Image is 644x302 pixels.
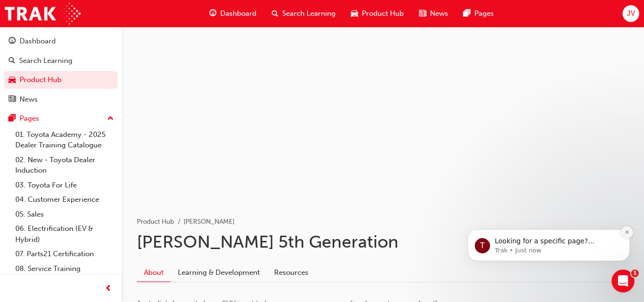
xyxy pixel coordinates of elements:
a: 03. Toyota For Life [11,178,118,193]
span: car-icon [9,76,16,84]
span: up-icon [107,113,114,125]
a: About [137,263,171,282]
span: JV [627,8,635,19]
span: search-icon [9,57,15,65]
div: message notification from Trak, Just now. Looking for a specific page? Technical, Toyota Network ... [14,60,176,92]
img: Trak [5,3,81,24]
iframe: Intercom notifications message [453,169,644,276]
span: prev-icon [105,283,112,295]
div: Pages [20,113,39,124]
span: car-icon [351,8,358,20]
div: News [20,94,38,105]
a: car-iconProduct Hub [343,4,411,23]
li: [PERSON_NAME] [184,217,235,228]
span: 1 [631,270,639,277]
span: guage-icon [9,37,16,46]
span: Looking for a specific page? Technical, Toyota Network Training, Technical Training Calendars [41,68,159,94]
p: Message from Trak, sent Just now [41,77,164,85]
a: 07. Parts21 Certification [11,247,118,261]
a: 08. Service Training [11,261,118,276]
a: Search Learning [4,52,118,70]
a: News [4,91,118,108]
a: Dashboard [4,32,118,50]
span: news-icon [9,95,16,104]
button: JV [623,5,639,22]
span: Dashboard [220,8,256,19]
span: Search Learning [282,8,336,19]
a: Product Hub [4,71,118,89]
a: Learning & Development [171,263,267,281]
a: 04. Customer Experience [11,192,118,207]
a: Product Hub [137,218,174,226]
span: Product Hub [362,8,404,19]
button: DashboardSearch LearningProduct HubNews [4,31,118,110]
span: pages-icon [463,8,470,20]
iframe: Intercom live chat [612,270,634,292]
div: Dashboard [20,36,56,47]
a: 05. Sales [11,207,118,222]
span: search-icon [272,8,278,20]
span: Pages [474,8,494,19]
h1: [PERSON_NAME] 5th Generation [137,231,629,252]
span: pages-icon [9,115,16,123]
span: guage-icon [209,8,216,20]
a: pages-iconPages [456,4,501,23]
a: 01. Toyota Academy - 2025 Dealer Training Catalogue [11,127,118,153]
div: Search Learning [19,55,72,66]
div: Profile image for Trak [21,69,37,84]
a: Resources [267,263,316,281]
span: News [430,8,448,19]
a: 02. New - Toyota Dealer Induction [11,153,118,178]
a: guage-iconDashboard [202,4,264,23]
a: news-iconNews [411,4,456,23]
button: Pages [4,110,118,127]
span: news-icon [419,8,426,20]
a: search-iconSearch Learning [264,4,343,23]
a: 06. Electrification (EV & Hybrid) [11,221,118,247]
button: Dismiss notification [167,57,180,69]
